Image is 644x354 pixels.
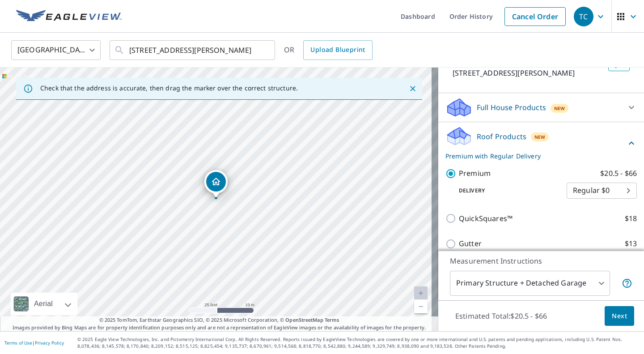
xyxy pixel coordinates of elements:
p: Gutter [459,238,482,249]
p: $13 [625,238,637,249]
p: $18 [625,213,637,224]
a: Upload Blueprint [303,40,372,60]
span: Next [612,311,627,322]
div: Aerial [31,293,55,315]
a: Terms of Use [4,340,32,346]
div: Dropped pin, building 1, Residential property, 9 Rodriguez Pl Hot Springs Village, AR 71909 [204,170,228,198]
div: Primary Structure + Detached Garage [450,271,610,296]
a: Current Level 20, Zoom In Disabled [414,286,428,300]
p: Measurement Instructions [450,256,632,266]
p: Check that the address is accurate, then drag the marker over the correct structure. [40,84,298,92]
div: Aerial [11,293,77,315]
p: Roof Products [477,131,526,142]
div: OR [284,40,373,60]
button: Close [407,83,419,94]
div: Roof ProductsNewPremium with Regular Delivery [445,126,637,161]
p: Full House Products [477,102,546,113]
p: Estimated Total: $20.5 - $66 [448,306,554,326]
span: Upload Blueprint [310,44,365,55]
p: Premium with Regular Delivery [445,151,626,161]
span: Your report will include the primary structure and a detached garage if one exists. [622,278,632,289]
p: QuickSquares™ [459,213,513,224]
button: Next [605,306,634,326]
p: Delivery [445,187,567,195]
span: New [534,133,546,141]
p: | [4,340,64,345]
p: Premium [459,168,491,179]
a: Cancel Order [504,7,566,26]
img: EV Logo [16,10,122,23]
a: Privacy Policy [35,340,64,346]
a: Terms [325,316,339,323]
span: © 2025 TomTom, Earthstar Geographics SIO, © 2025 Microsoft Corporation, © [99,316,339,324]
div: TC [574,7,593,26]
div: Regular $0 [567,178,637,203]
p: [STREET_ADDRESS][PERSON_NAME] [453,68,605,78]
div: Full House ProductsNew [445,97,637,118]
p: $20.5 - $66 [600,168,637,179]
span: New [554,105,565,112]
p: © 2025 Eagle View Technologies, Inc. and Pictometry International Corp. All Rights Reserved. Repo... [77,336,640,350]
a: Current Level 20, Zoom Out [414,300,428,313]
div: [GEOGRAPHIC_DATA] [11,38,101,63]
a: OpenStreetMap [285,316,323,323]
input: Search by address or latitude-longitude [129,38,257,63]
